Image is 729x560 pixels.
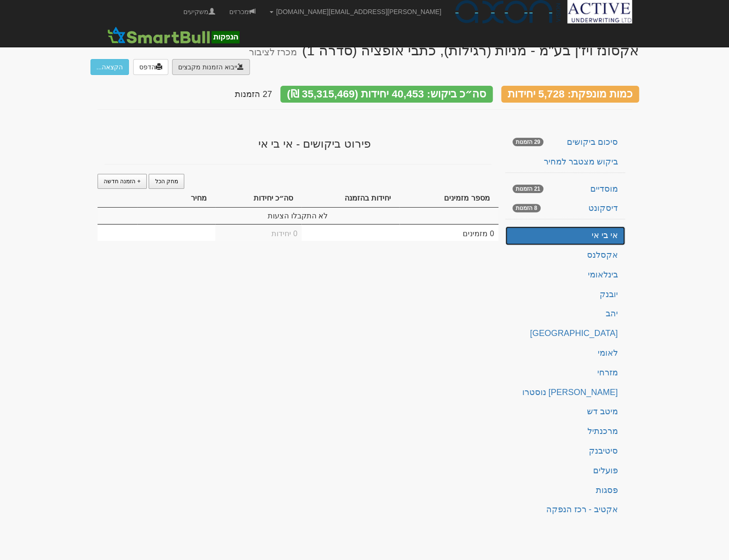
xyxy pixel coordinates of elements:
button: ייבוא הזמנות מקבצים [172,59,250,75]
a: מוסדיים [505,180,625,199]
a: מרכנתיל [505,422,625,441]
a: אקטיב - רכז הנפקה [505,500,625,519]
th: יחידות בהזמנה [301,189,399,208]
a: מזרחי [505,364,625,382]
a: בינלאומי [505,266,625,284]
span: + הזמנה חדשה [104,178,141,185]
a: פסגות [505,481,625,500]
a: סיכום ביקושים [505,133,625,152]
span: מחק הכל [155,178,178,185]
div: אקסונז ויז'ן בע''מ - מניות (רגילות), כתבי אופציה (סדרה 1) [249,43,639,58]
td: לא התקבלו הצעות [98,208,498,224]
a: מחק הכל [149,174,184,189]
div: כמות מונפקת: 5,728 יחידות [501,86,639,103]
a: + הזמנה חדשה [98,174,147,189]
div: סה״כ ביקוש: 40,453 יחידות (35,315,469 ₪) [280,86,492,103]
td: 0 יחידות [215,224,302,241]
span: 27 הזמנות [235,90,272,99]
button: הקצאה... [90,59,129,75]
img: SmartBull Logo [105,26,242,45]
a: מיטב דש [505,403,625,421]
a: פועלים [505,462,625,480]
span: 8 הזמנות [512,204,541,212]
a: אי בי אי [505,226,625,245]
th: מחיר [137,189,215,208]
span: 29 הזמנות [512,138,544,146]
th: סה״כ יחידות [215,189,302,208]
a: [GEOGRAPHIC_DATA] [505,324,625,343]
span: 21 הזמנות [512,185,544,193]
small: מכרז לציבור [249,47,297,57]
a: [PERSON_NAME] נוסטרו [505,383,625,402]
a: ביקוש מצטבר למחיר [505,153,625,172]
h3: פירוט ביקושים - אי בי אי [231,138,398,150]
a: יובנק [505,285,625,304]
a: סיטיבנק [505,442,625,461]
a: הדפס [133,59,168,75]
a: יהב [505,305,625,323]
a: לאומי [505,344,625,363]
a: דיסקונט [505,199,625,218]
a: אקסלנס [505,246,625,265]
th: מספר מזמינים [399,189,498,208]
td: 0 מזמינים [399,224,498,241]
